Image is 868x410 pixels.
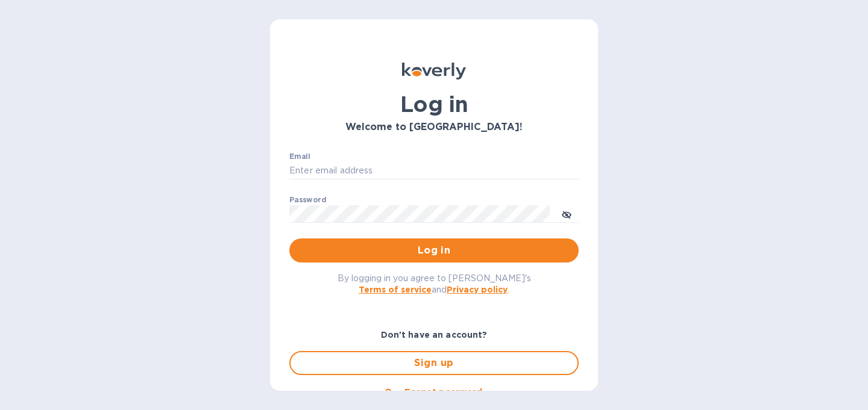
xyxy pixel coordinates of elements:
h3: Welcome to [GEOGRAPHIC_DATA]! [289,122,579,133]
span: By logging in you agree to [PERSON_NAME]'s and . [338,273,531,294]
button: Log in [289,238,579,262]
button: Sign up [289,351,579,375]
input: Enter email address [289,162,579,180]
b: Don't have an account? [381,330,488,340]
img: Koverly [402,63,466,79]
button: toggle password visibility [555,202,579,226]
label: Email [289,153,310,160]
a: Terms of service [359,285,432,294]
span: Log in [299,243,569,258]
h1: Log in [289,92,579,117]
span: Sign up [300,356,568,370]
label: Password [289,196,326,203]
a: Privacy policy [447,285,508,294]
u: Forgot password [404,387,482,397]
